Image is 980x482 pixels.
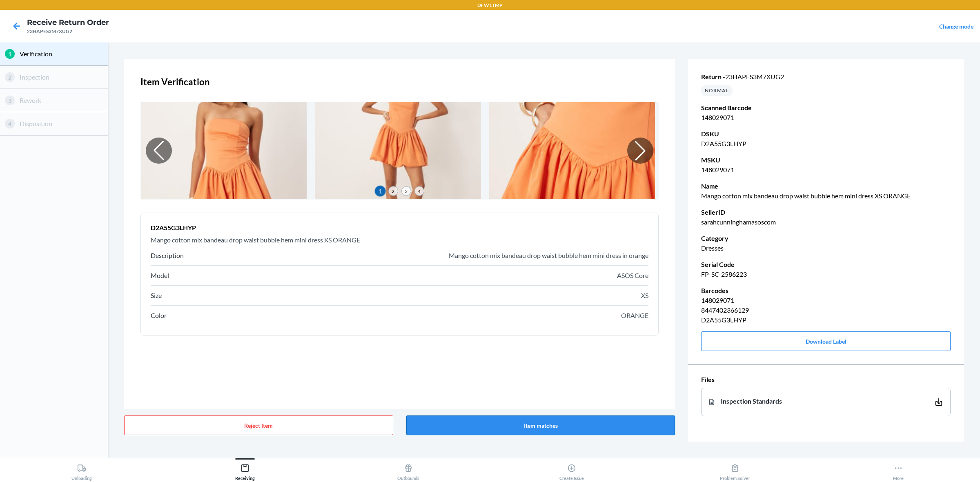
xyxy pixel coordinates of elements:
[701,260,951,269] p: Serial Code
[701,181,951,191] p: Name
[653,458,817,481] button: Problem Solver
[708,393,928,411] a: Inspection Standards
[151,251,184,260] p: Description
[327,458,490,481] button: Outbounds
[893,460,904,481] div: More
[414,186,424,196] span: 4
[617,271,648,280] p: ASOS Core
[489,102,655,199] img: Product image 3
[720,460,750,481] div: Problem Solver
[151,223,648,233] header: D2A55G3LHYP
[725,73,784,80] span: 23HAPES3M7XUG2
[5,119,15,129] div: 4
[140,75,659,89] p: Item Verification
[701,165,951,175] p: 148029071
[701,207,951,217] p: SellerID
[701,331,951,351] button: Download Label
[701,129,951,139] p: DSKU
[151,271,169,280] p: Model
[701,315,951,325] p: D2A55G3LHYP
[641,291,648,300] p: XS
[5,72,15,82] div: 2
[701,139,951,149] p: D2A55G3LHYP
[701,155,951,165] p: MSKU
[621,311,648,320] p: ORANGE
[701,191,951,201] p: Mango cotton mix bandeau drop waist bubble hem mini dress XS ORANGE
[20,119,103,129] p: Disposition
[701,233,951,243] p: Category
[20,72,103,82] p: Inspection
[939,23,973,30] a: Change mode
[71,460,92,481] div: Unloading
[388,186,398,196] span: 2
[477,2,503,9] p: DFW1TMP
[701,375,951,384] p: Files
[406,415,675,435] button: Item matches
[721,396,782,406] div: Inspection Standards
[701,113,951,122] p: 148029071
[124,415,393,435] button: Reject Item
[397,460,419,481] div: Outbounds
[559,460,584,481] div: Create Issue
[449,251,648,260] p: Mango cotton mix bandeau drop waist bubble hem mini dress in orange
[401,186,411,196] span: 3
[315,102,481,199] img: Product image 2
[490,458,653,481] button: Create Issue
[701,295,951,305] p: 148029071
[163,458,327,481] button: Receiving
[27,17,109,28] h4: Receive Return Order
[5,49,15,59] div: 1
[151,311,167,320] p: Color
[27,28,109,35] div: 23HAPES3M7XUG2
[5,96,15,105] div: 3
[701,269,951,279] p: FP-SC-2586223
[235,460,255,481] div: Receiving
[701,305,951,315] p: 8447402366129
[701,85,733,96] div: NORMAL
[20,96,103,105] p: Rework
[701,243,951,253] p: Dresses
[141,102,307,199] img: Product image 1
[701,217,951,227] p: sarahcunninghamasoscom
[701,286,951,295] p: Barcodes
[701,103,951,113] p: Scanned Barcode
[151,235,648,245] p: Mango cotton mix bandeau drop waist bubble hem mini dress XS ORANGE
[20,49,103,59] p: Verification
[817,458,980,481] button: More
[151,291,162,300] p: Size
[701,72,951,82] p: Return -
[374,186,385,196] span: 1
